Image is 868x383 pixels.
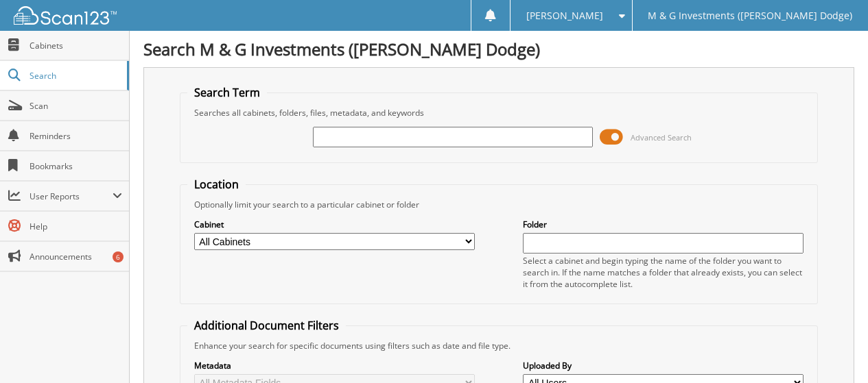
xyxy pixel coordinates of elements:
label: Folder [523,219,804,230]
legend: Additional Document Filters [187,318,346,333]
legend: Search Term [187,85,267,100]
span: Search [30,70,120,82]
div: 6 [113,251,124,262]
span: Announcements [30,251,122,262]
div: Optionally limit your search to a particular cabinet or folder [187,199,810,210]
span: Bookmarks [30,160,122,172]
label: Metadata [194,360,475,371]
div: Enhance your search for specific documents using filters such as date and file type. [187,340,810,351]
img: scan123-logo-white.svg [14,6,117,25]
label: Cabinet [194,219,475,230]
div: Searches all cabinets, folders, files, metadata, and keywords [187,107,810,119]
span: M & G Investments ([PERSON_NAME] Dodge) [648,12,852,20]
legend: Location [187,177,246,192]
span: User Reports [30,190,113,202]
span: Help [30,221,122,232]
label: Uploaded By [523,360,804,371]
span: Cabinets [30,40,122,51]
h1: Search M & G Investments ([PERSON_NAME] Dodge) [143,38,854,60]
span: Scan [30,100,122,112]
div: Select a cabinet and begin typing the name of the folder you want to search in. If the name match... [523,255,804,290]
span: Reminders [30,130,122,142]
span: Advanced Search [631,132,692,143]
span: [PERSON_NAME] [526,12,603,20]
